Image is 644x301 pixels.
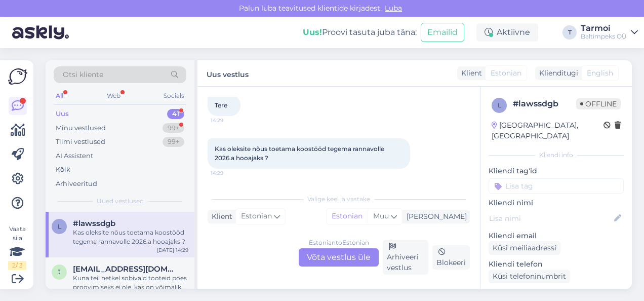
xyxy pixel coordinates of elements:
div: Arhiveeritud [56,179,97,189]
button: Emailid [421,23,464,42]
span: l [498,101,501,109]
div: Socials [162,89,186,102]
div: Kõik [56,165,70,175]
div: Klient [208,211,232,222]
label: Uus vestlus [207,66,249,80]
div: Arhiveeri vestlus [383,240,428,275]
div: # lawssdgb [513,98,576,110]
div: Proovi tasuta juba täna: [303,26,417,39]
div: Baltimpeks OÜ [581,32,627,41]
div: Klient [457,68,482,79]
div: Valige keel ja vastake [208,195,470,204]
div: 2 / 3 [8,261,26,270]
div: Küsi telefoninumbrit [489,270,570,283]
div: [PERSON_NAME] [402,211,467,222]
span: Otsi kliente [63,69,103,80]
div: Estonian [327,209,368,224]
span: j [58,268,61,276]
img: Askly Logo [8,68,27,85]
span: #lawssdgb [73,219,115,228]
div: 99+ [163,123,184,133]
div: Kas oleksite nõus toetama koostööd tegema rannavolle 2026.a hooajaks ? [73,228,188,246]
span: 14:29 [211,169,249,177]
div: Küsi meiliaadressi [489,241,560,255]
p: Kliendi telefon [489,259,624,270]
div: T [562,25,577,40]
p: Kliendi tag'id [489,166,624,176]
span: Estonian [491,68,521,79]
span: johannamartin.j@gmail.com [73,265,178,274]
div: 41 [167,109,184,119]
div: Vaata siia [8,224,26,270]
span: Uued vestlused [97,197,144,206]
span: l [58,222,61,230]
div: Web [105,89,123,102]
span: Estonian [241,211,272,222]
div: All [54,89,65,102]
div: Minu vestlused [56,123,106,133]
p: Kliendi email [489,231,624,241]
div: Tarmoi [581,24,627,32]
input: Lisa tag [489,178,624,194]
a: TarmoiBaltimpeks OÜ [581,24,638,41]
div: Klienditugi [535,68,578,79]
input: Lisa nimi [489,213,612,224]
div: Uus [56,109,69,119]
span: Kas oleksite nõus toetama koostööd tegema rannavolle 2026.a hooajaks ? [215,145,386,162]
b: Uus! [303,27,322,37]
div: [GEOGRAPHIC_DATA], [GEOGRAPHIC_DATA] [492,120,603,141]
div: [DATE] 14:29 [157,246,188,254]
div: 99+ [163,137,184,147]
p: Klienditeekond [489,287,624,298]
div: Blokeeri [432,245,470,270]
span: Offline [576,98,621,109]
span: Muu [373,211,389,220]
span: Tere [215,101,227,109]
span: English [587,68,613,79]
div: Tiimi vestlused [56,137,105,147]
div: Kuna teil hetkel sobivaid tooteid poes proovimiseks ei ole, kas on võimalik tellida koju erinevad... [73,274,188,292]
span: 14:29 [211,117,249,124]
div: AI Assistent [56,151,93,161]
div: Aktiivne [476,23,538,42]
div: Kliendi info [489,150,624,160]
span: Luba [382,4,405,13]
div: Võta vestlus üle [299,248,379,267]
p: Kliendi nimi [489,198,624,208]
div: Estonian to Estonian [309,238,369,247]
